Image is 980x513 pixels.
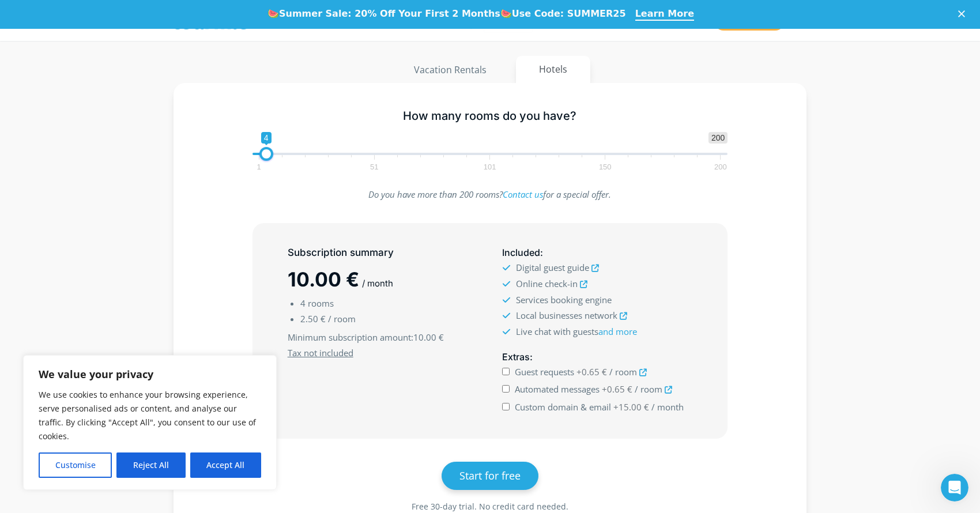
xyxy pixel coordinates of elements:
[941,474,968,501] iframe: Intercom live chat
[502,350,692,364] h5: :
[512,8,626,19] b: Use Code: SUMMER25
[609,366,637,378] span: / room
[516,56,590,83] button: Hotels
[267,8,626,20] div: 🍉 🍉
[503,188,543,200] a: Contact us
[252,109,728,123] h5: How many rooms do you have?
[502,351,530,363] span: Extras
[516,262,589,273] span: Digital guest guide
[713,164,729,169] span: 200
[598,326,637,337] a: and more
[39,367,261,381] p: We value your privacy
[635,8,694,21] a: Learn More
[279,8,500,19] b: Summer Sale: 20% Off Your First 2 Months
[261,132,272,144] span: 4
[39,388,261,443] p: We use cookies to enhance your browsing experience, serve personalised ads or content, and analys...
[308,297,334,309] span: rooms
[442,462,538,490] a: Start for free
[708,132,728,144] span: 200
[516,294,612,305] span: Services booking engine
[413,331,444,343] span: 10.00 €
[597,164,613,169] span: 150
[635,383,662,395] span: / room
[602,383,632,395] span: +0.65 €
[328,313,356,325] span: / room
[515,383,600,395] span: Automated messages
[613,401,649,413] span: +15.00 €
[288,267,359,291] span: 10.00 €
[362,278,393,289] span: / month
[288,347,353,359] u: Tax not included
[39,452,112,478] button: Customise
[515,366,574,378] span: Guest requests
[516,310,617,321] span: Local businesses network
[300,297,306,309] span: 4
[300,313,326,325] span: 2.50 €
[190,452,261,478] button: Accept All
[255,164,262,169] span: 1
[288,330,478,345] span: :
[502,247,540,258] span: Included
[516,326,637,337] span: Live chat with guests
[288,331,411,343] span: Minimum subscription amount
[368,164,380,169] span: 51
[412,501,568,512] span: Free 30-day trial. No credit card needed.
[515,401,611,413] span: Custom domain & email
[252,187,728,202] p: Do you have more than 200 rooms? for a special offer.
[288,246,478,260] h5: Subscription summary
[390,56,510,84] button: Vacation Rentals
[116,452,185,478] button: Reject All
[958,10,970,17] div: Close
[482,164,498,169] span: 101
[459,469,521,482] span: Start for free
[516,278,578,289] span: Online check-in
[651,401,684,413] span: / month
[576,366,607,378] span: +0.65 €
[502,246,692,260] h5: :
